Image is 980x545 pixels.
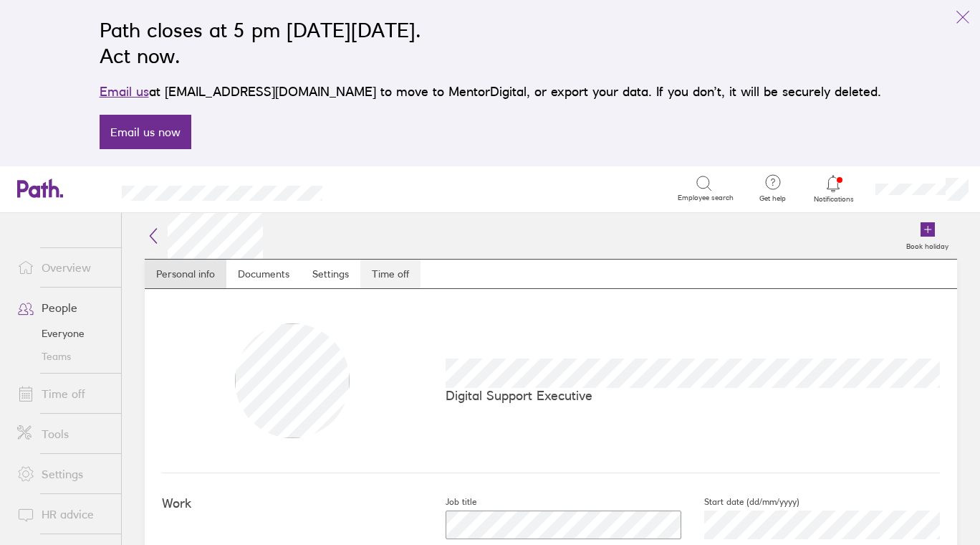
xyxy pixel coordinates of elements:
[360,260,421,288] a: Time off
[6,420,121,448] a: Tools
[301,260,360,288] a: Settings
[6,253,121,282] a: Overview
[6,460,121,488] a: Settings
[681,496,799,508] label: Start date (dd/mm/yyyy)
[810,174,857,204] a: Notifications
[6,345,121,368] a: Teams
[100,84,149,99] a: Email us
[446,388,940,403] p: Digital Support Executive
[898,238,957,251] label: Book holiday
[100,17,881,69] h2: Path closes at 5 pm [DATE][DATE]. Act now.
[898,213,957,259] a: Book holiday
[100,115,191,149] a: Email us now
[226,260,301,288] a: Documents
[6,322,121,345] a: Everyone
[6,379,121,408] a: Time off
[749,194,796,203] span: Get help
[423,496,476,508] label: Job title
[6,293,121,322] a: People
[100,82,881,102] p: at [EMAIL_ADDRESS][DOMAIN_NAME] to move to MentorDigital, or export your data. If you don’t, it w...
[6,500,121,529] a: HR advice
[810,195,857,204] span: Notifications
[162,496,423,511] h4: Work
[678,194,734,202] span: Employee search
[361,181,398,194] div: Search
[145,260,226,288] a: Personal info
